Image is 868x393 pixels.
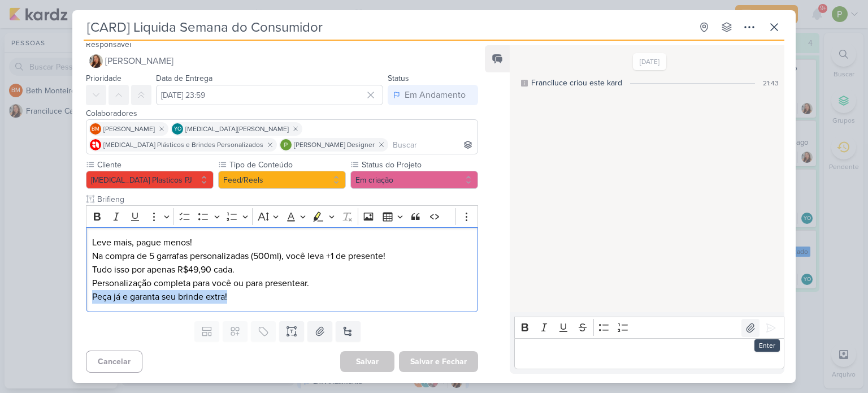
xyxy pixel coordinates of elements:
label: Tipo de Conteúdo [228,159,346,171]
label: Prioridade [86,74,121,83]
div: 21:43 [763,78,779,88]
p: Leve mais, pague menos! Na compra de 5 garrafas personalizadas (500ml), você leva +1 de presente!... [92,236,472,277]
span: [PERSON_NAME] Designer [294,140,375,150]
label: Cliente [96,159,214,171]
label: Status [388,74,409,83]
button: Feed/Reels [218,171,346,189]
span: [PERSON_NAME] [105,54,173,68]
img: Paloma Paixão Designer [280,139,292,150]
button: Cancelar [86,351,142,373]
div: Editor toolbar [514,317,784,339]
span: [PERSON_NAME] [103,124,155,134]
p: Personalização completa para você ou para presentear. Peça já e garanta seu brinde extra! [92,277,472,304]
input: Buscar [390,138,475,152]
button: Em Andamento [388,85,478,105]
div: Enter [754,339,780,352]
div: Em Andamento [405,88,466,102]
label: Responsável [86,40,131,49]
div: Editor editing area: main [514,338,784,369]
img: Allegra Plásticos e Brindes Personalizados [90,139,101,150]
img: Franciluce Carvalho [89,54,103,68]
input: Texto sem título [95,193,478,205]
div: Franciluce criou este kard [531,77,622,89]
p: BM [92,127,99,132]
input: Kard Sem Título [84,17,692,37]
div: Yasmin Oliveira [172,123,183,135]
div: Editor toolbar [86,205,478,227]
span: [MEDICAL_DATA] Plásticos e Brindes Personalizados [103,140,263,150]
button: Em criação [350,171,478,189]
button: [MEDICAL_DATA] Plasticos PJ [86,171,214,189]
label: Data de Entrega [156,74,212,83]
div: Beth Monteiro [90,123,101,135]
input: Select a date [156,85,383,105]
span: [MEDICAL_DATA][PERSON_NAME] [185,124,289,134]
button: [PERSON_NAME] [86,51,478,71]
p: YO [174,127,181,132]
label: Status do Projeto [361,159,478,171]
div: Editor editing area: main [86,227,478,313]
div: Colaboradores [86,107,478,119]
